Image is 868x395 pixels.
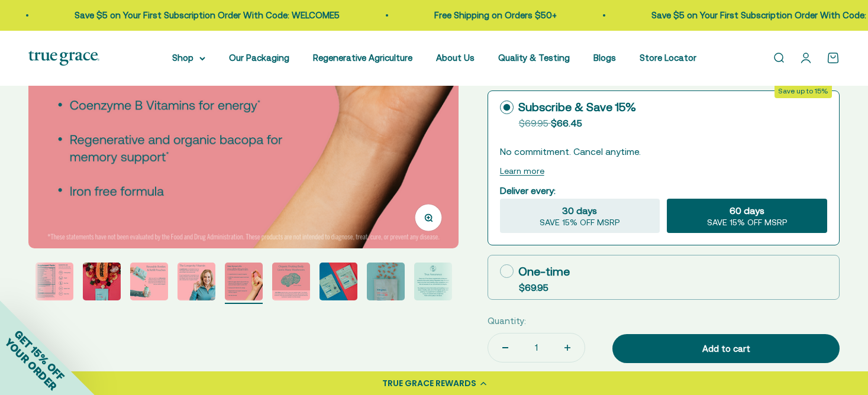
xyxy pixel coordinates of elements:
[225,263,263,304] button: Go to item 7
[225,263,263,300] img: - L-ergothioneine to support longevity* - CoQ10 for antioxidant support and heart health* - 150% ...
[36,263,73,300] img: Fruiting Body Vegan Soy Free Gluten Free Dairy Free
[130,263,168,300] img: When you opt for our refill pouches instead of buying a new bottle every time you buy supplements...
[488,334,522,362] button: Decrease quantity
[640,53,696,63] a: Store Locator
[130,263,168,304] button: Go to item 5
[36,263,73,304] button: Go to item 3
[414,263,452,300] img: Every lot of True Grace supplements undergoes extensive third-party testing. Regulation says we d...
[172,51,205,65] summary: Shop
[12,328,67,383] span: GET 15% OFF
[488,314,526,328] label: Quantity:
[367,263,405,300] img: Daily Women's 50+ Multivitamin
[636,342,816,356] div: Add to cart
[428,10,551,20] a: Free Shipping on Orders $50+
[320,263,357,304] button: Go to item 9
[414,263,452,304] button: Go to item 11
[593,53,616,63] a: Blogs
[313,53,412,63] a: Regenerative Agriculture
[550,334,585,362] button: Increase quantity
[367,263,405,304] button: Go to item 10
[2,336,59,393] span: YOUR ORDER
[382,377,476,390] div: TRUE GRACE REWARDS
[178,263,215,300] img: L-ergothioneine, an antioxidant known as 'the longevity vitamin', declines as we age and is limit...
[178,263,215,304] button: Go to item 6
[272,263,310,304] button: Go to item 8
[69,8,334,22] p: Save $5 on Your First Subscription Order With Code: WELCOME5
[498,53,570,63] a: Quality & Testing
[83,263,121,304] button: Go to item 4
[83,263,121,300] img: Daily Women's 50+ Multivitamin
[612,334,840,364] button: Add to cart
[229,53,289,63] a: Our Packaging
[436,53,475,63] a: About Us
[320,263,357,300] img: Daily Women's 50+ Multivitamin
[272,263,310,300] img: Lion's Mane supports brain, nerve, and cognitive health.* Our extracts come exclusively from the ...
